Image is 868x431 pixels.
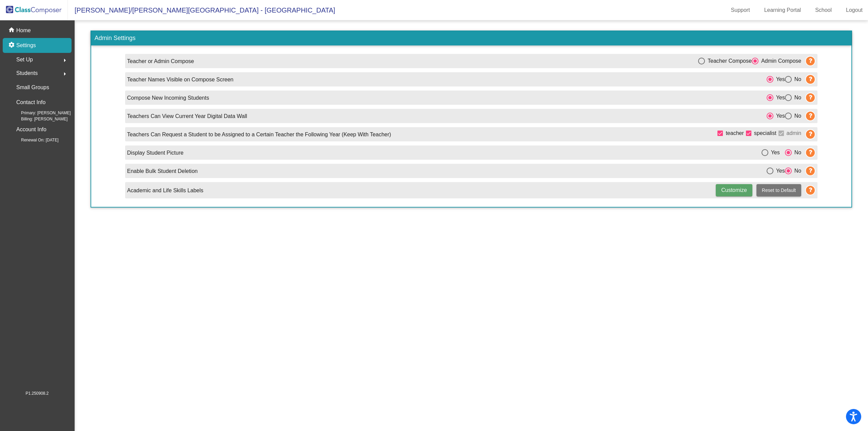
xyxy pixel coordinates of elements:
p: Display Student Picture [127,149,183,157]
p: Academic and Life Skills Labels [127,187,203,195]
div: Admin Compose [758,57,801,65]
div: No [792,75,801,83]
div: Yes [773,75,785,83]
mat-icon: arrow_right [61,70,69,78]
span: Billing: [PERSON_NAME] [10,116,67,122]
mat-radio-group: Select an option [767,112,802,120]
a: Support [726,5,755,16]
p: Teachers Can Request a Student to be Assigned to a Certain Teacher the Following Year (Keep With ... [127,131,391,139]
a: Logout [841,5,868,16]
span: Renewal On: [DATE] [10,137,58,143]
a: Learning Portal [759,5,807,16]
div: Yes [773,94,785,102]
p: Enable Bulk Student Deletion [127,167,198,175]
p: Teachers Can View Current Year Digital Data Wall [127,112,247,120]
p: Home [16,26,31,35]
div: No [792,94,801,102]
span: Reset to Default [762,188,796,193]
span: admin [787,129,802,137]
span: [PERSON_NAME]/[PERSON_NAME][GEOGRAPHIC_DATA] - [GEOGRAPHIC_DATA] [68,5,335,16]
p: Contact Info [16,98,45,107]
mat-radio-group: Select an option [767,93,802,102]
mat-radio-group: Select an option [762,148,802,157]
p: Account Info [16,125,46,134]
a: School [810,5,837,16]
div: Yes [768,149,780,157]
div: No [792,167,801,175]
mat-radio-group: Select an option [767,166,802,175]
span: specialist [754,129,776,137]
div: Yes [773,167,785,175]
button: Customize [716,184,752,196]
mat-icon: home [8,26,16,35]
p: Small Groups [16,83,49,92]
div: No [792,112,801,120]
span: Customize [721,187,747,193]
p: Teacher or Admin Compose [127,57,194,65]
h3: Admin Settings [91,31,851,45]
button: Reset to Default [756,184,801,196]
p: Compose New Incoming Students [127,94,209,102]
span: Set Up [16,55,33,64]
mat-radio-group: Select an option [767,75,802,83]
span: teacher [726,129,744,137]
div: Teacher Compose [705,57,752,65]
mat-icon: arrow_right [61,56,69,64]
div: Yes [773,112,785,120]
span: Primary: [PERSON_NAME] [10,110,71,116]
p: Teacher Names Visible on Compose Screen [127,76,234,84]
mat-icon: settings [8,41,16,50]
p: Settings [16,41,36,50]
span: Students [16,68,38,78]
mat-radio-group: Select an option [698,57,801,65]
div: No [792,149,801,157]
